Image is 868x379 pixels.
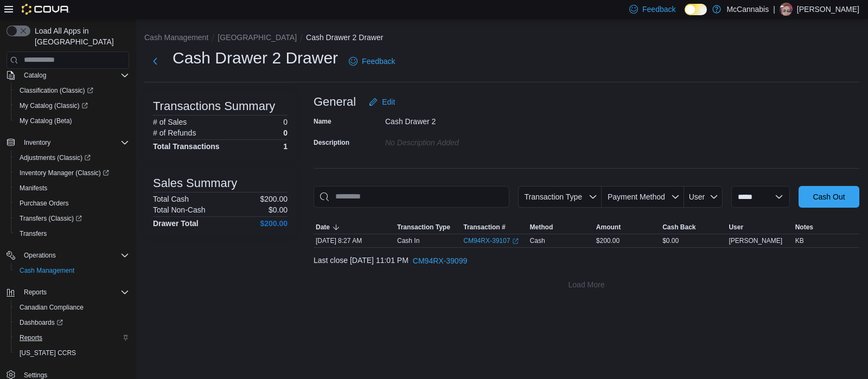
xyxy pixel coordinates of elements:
[518,186,602,208] button: Transaction Type
[15,84,98,97] a: Classification (Classic)
[569,279,605,290] span: Load More
[395,221,461,234] button: Transaction Type
[153,177,237,190] h3: Sales Summary
[11,330,133,345] button: Reports
[15,331,47,344] a: Reports
[365,91,399,113] button: Edit
[461,221,527,234] button: Transaction #
[11,226,133,241] button: Transfers
[153,205,206,214] h6: Total Non-Cash
[20,184,47,192] span: Manifests
[269,205,288,214] p: $0.00
[11,315,133,330] a: Dashboards
[726,3,769,16] p: McCannabis
[153,142,220,151] h4: Total Transactions
[15,316,129,329] span: Dashboards
[795,223,813,232] span: Notes
[306,33,383,42] button: Cash Drawer 2 Drawer
[413,255,467,266] span: CM94RX-39099
[726,221,793,234] button: User
[24,138,50,147] span: Inventory
[20,286,51,299] button: Reports
[15,99,92,112] a: My Catalog (Classic)
[684,186,723,208] button: User
[15,166,113,179] a: Inventory Manager (Classic)
[314,95,356,108] h3: General
[20,349,76,357] span: [US_STATE] CCRS
[15,197,73,210] a: Purchase Orders
[11,211,133,226] a: Transfers (Classic)
[314,250,859,272] div: Last close [DATE] 11:01 PM
[153,100,275,113] h3: Transactions Summary
[660,234,726,247] div: $0.00
[15,182,52,195] a: Manifests
[15,264,129,277] span: Cash Management
[314,221,395,234] button: Date
[260,219,288,228] h4: $200.00
[30,25,129,47] span: Load All Apps in [GEOGRAPHIC_DATA]
[15,151,95,164] a: Adjustments (Classic)
[15,84,129,97] span: Classification (Classic)
[144,32,859,45] nav: An example of EuiBreadcrumbs
[20,101,88,110] span: My Catalog (Classic)
[153,129,196,137] h6: # of Refunds
[20,286,129,299] span: Reports
[729,223,743,232] span: User
[260,195,288,203] p: $200.00
[20,153,91,162] span: Adjustments (Classic)
[314,274,859,296] button: Load More
[153,118,187,126] h6: # of Sales
[15,227,129,240] span: Transfers
[409,250,471,272] button: CM94RX-39099
[153,219,199,228] h4: Drawer Total
[314,138,349,147] label: Description
[15,346,80,359] a: [US_STATE] CCRS
[15,212,129,225] span: Transfers (Classic)
[793,221,859,234] button: Notes
[24,251,56,260] span: Operations
[11,196,133,211] button: Purchase Orders
[20,214,82,223] span: Transfers (Classic)
[11,165,133,181] a: Inventory Manager (Classic)
[15,99,129,112] span: My Catalog (Classic)
[20,86,93,95] span: Classification (Classic)
[24,71,46,80] span: Catalog
[20,136,55,149] button: Inventory
[463,236,519,245] a: CM94RX-39107External link
[608,192,665,201] span: Payment Method
[15,166,129,179] span: Inventory Manager (Classic)
[20,136,129,149] span: Inventory
[314,186,509,208] input: This is a search bar. As you type, the results lower in the page will automatically filter.
[314,117,331,126] label: Name
[689,192,705,201] span: User
[596,236,620,245] span: $200.00
[602,186,684,208] button: Payment Method
[20,69,129,82] span: Catalog
[314,234,395,247] div: [DATE] 8:27 AM
[11,181,133,196] button: Manifests
[397,223,450,232] span: Transaction Type
[15,301,88,314] a: Canadian Compliance
[15,331,129,344] span: Reports
[382,97,395,107] span: Edit
[218,33,297,42] button: [GEOGRAPHIC_DATA]
[20,303,84,312] span: Canadian Compliance
[15,114,76,127] a: My Catalog (Beta)
[15,264,79,277] a: Cash Management
[153,195,189,203] h6: Total Cash
[660,221,726,234] button: Cash Back
[20,229,47,238] span: Transfers
[524,192,582,201] span: Transaction Type
[642,4,675,15] span: Feedback
[15,114,129,127] span: My Catalog (Beta)
[283,129,288,137] p: 0
[362,56,395,67] span: Feedback
[528,221,594,234] button: Method
[11,263,133,278] button: Cash Management
[20,117,72,125] span: My Catalog (Beta)
[15,182,129,195] span: Manifests
[512,238,519,245] svg: External link
[173,47,338,69] h1: Cash Drawer 2 Drawer
[144,50,166,72] button: Next
[773,3,775,16] p: |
